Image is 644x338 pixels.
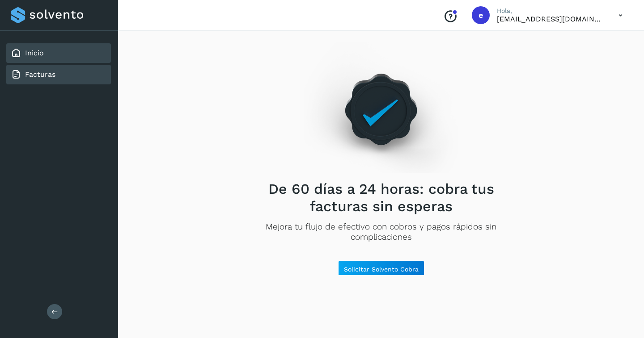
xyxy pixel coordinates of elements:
[497,7,604,15] p: Hola,
[254,180,508,215] h2: De 60 días a 24 horas: cobra tus facturas sin esperas
[497,15,604,23] p: ejecutivo1@grupocvs.com.mx
[344,266,419,272] span: Solicitar Solvento Cobra
[304,42,458,173] img: Empty state image
[25,49,44,57] a: Inicio
[6,43,111,63] div: Inicio
[338,260,424,278] button: Solicitar Solvento Cobra
[25,70,55,79] a: Facturas
[6,65,111,84] div: Facturas
[254,222,508,242] p: Mejora tu flujo de efectivo con cobros y pagos rápidos sin complicaciones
